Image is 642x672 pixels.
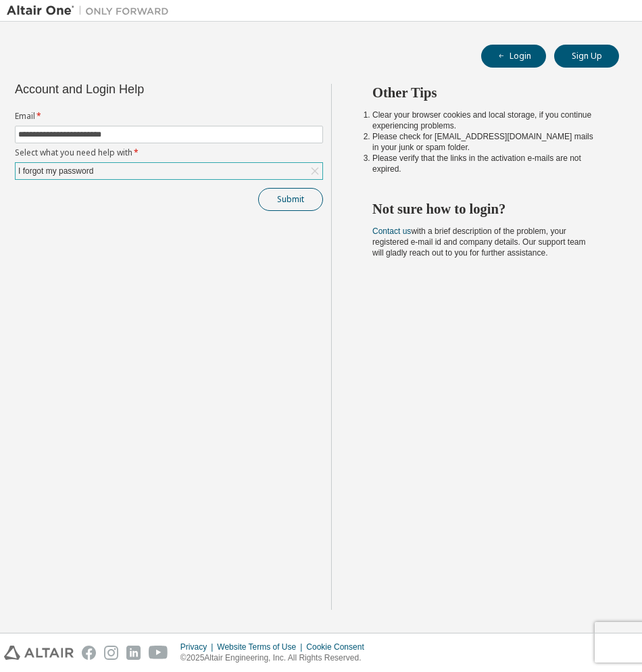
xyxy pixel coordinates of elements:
[15,111,323,122] label: Email
[372,131,595,153] li: Please check for [EMAIL_ADDRESS][DOMAIN_NAME] mails in your junk or spam folder.
[481,45,546,68] button: Login
[104,646,118,660] img: instagram.svg
[372,84,595,101] h2: Other Tips
[149,646,168,660] img: youtube.svg
[180,652,372,664] p: © 2025 Altair Engineering, Inc. All Rights Reserved.
[4,646,74,660] img: altair_logo.svg
[126,646,141,660] img: linkedin.svg
[258,188,323,211] button: Submit
[306,642,372,652] div: Cookie Consent
[180,642,217,652] div: Privacy
[372,226,411,236] a: Contact us
[16,163,322,179] div: I forgot my password
[82,646,96,660] img: facebook.svg
[16,164,95,178] div: I forgot my password
[372,200,595,218] h2: Not sure how to login?
[217,642,306,652] div: Website Terms of Use
[554,45,619,68] button: Sign Up
[15,147,323,158] label: Select what you need help with
[372,226,586,258] span: with a brief description of the problem, your registered e-mail id and company details. Our suppo...
[372,153,595,174] li: Please verify that the links in the activation e-mails are not expired.
[7,4,176,18] img: Altair One
[15,84,262,95] div: Account and Login Help
[372,110,595,131] li: Clear your browser cookies and local storage, if you continue experiencing problems.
